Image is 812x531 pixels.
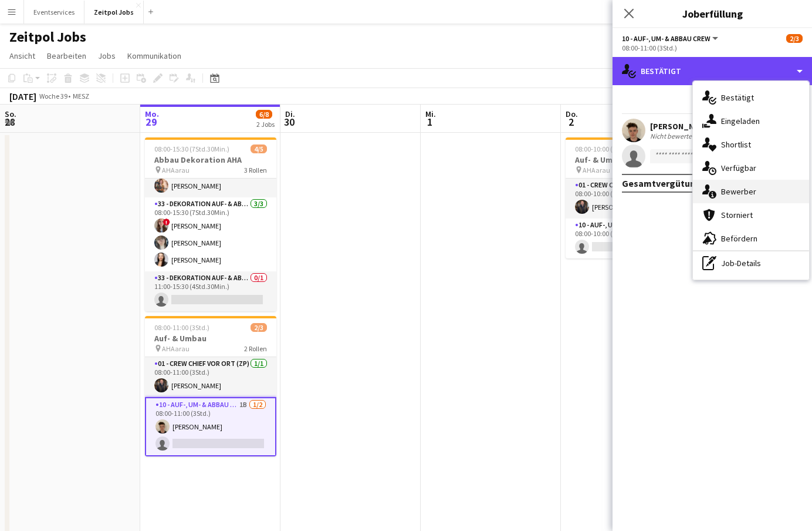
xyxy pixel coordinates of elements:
[145,357,276,397] app-card-role: 01 - Crew Chief vor Ort (ZP)1/108:00-11:00 (3Std.)[PERSON_NAME]
[613,6,812,21] h3: Joberfüllung
[721,92,754,103] span: Bestätigt
[93,48,120,63] a: Jobs
[244,166,267,174] span: 3 Rollen
[721,163,756,173] span: Verfügbar
[575,144,630,153] span: 08:00-10:00 (2Std.)
[123,48,186,63] a: Kommunikation
[256,110,272,119] span: 6/8
[24,1,84,23] button: Eventservices
[154,323,209,332] span: 08:00-11:00 (3Std.)
[84,1,144,23] button: Zeitpol Jobs
[622,34,710,43] span: 10 - Auf-, Um- & Abbau Crew
[73,92,89,100] div: MESZ
[721,210,753,220] span: Storniert
[5,109,16,119] span: So.
[622,177,701,189] div: Gesamtvergütung
[145,333,276,344] h3: Auf- & Umbau
[424,115,436,129] span: 1
[98,51,116,61] span: Jobs
[256,120,275,129] div: 2 Jobs
[566,109,578,119] span: Do.
[613,57,812,85] div: Bestätigt
[251,144,267,153] span: 4/5
[127,51,181,61] span: Kommunikation
[721,116,760,126] span: Eingeladen
[145,137,276,311] app-job-card: 08:00-15:30 (7Std.30Min.)4/5Abbau Dekoration AHA AHAarau3 Rollen00 - Produktionsleitung vor Ort (...
[721,186,756,197] span: Bewerber
[47,51,86,61] span: Bearbeiten
[786,34,803,43] span: 2/3
[283,115,295,129] span: 30
[244,344,267,353] span: 2 Rollen
[285,109,295,119] span: Di.
[42,48,91,63] a: Bearbeiten
[145,154,276,165] h3: Abbau Dekoration AHA
[622,34,720,43] button: 10 - Auf-, Um- & Abbau Crew
[145,109,159,119] span: Mo.
[721,139,751,150] span: Shortlist
[721,233,757,244] span: Befördern
[145,316,276,456] app-job-card: 08:00-11:00 (3Std.)2/3Auf- & Umbau AHAarau2 Rollen01 - Crew Chief vor Ort (ZP)1/108:00-11:00 (3St...
[145,397,276,456] app-card-role: 10 - Auf-, Um- & Abbau Crew1B1/208:00-11:00 (3Std.)[PERSON_NAME]
[3,115,16,129] span: 28
[251,323,267,332] span: 2/3
[564,115,578,129] span: 2
[425,109,436,119] span: Mi.
[143,115,159,129] span: 29
[162,344,190,353] span: AHAarau
[622,43,803,52] div: 08:00-11:00 (3Std.)
[5,48,40,63] a: Ansicht
[650,121,737,132] div: [PERSON_NAME]
[566,137,697,258] app-job-card: 08:00-10:00 (2Std.)1/2Auf- & Umbau AHAarau2 Rollen01 - Crew Chief vor Ort (ZP)1/108:00-10:00 (2St...
[163,219,170,226] span: !
[583,166,610,174] span: AHAarau
[693,251,809,275] div: Job-Details
[9,28,86,46] h1: Zeitpol Jobs
[39,92,68,100] span: Woche 39
[145,197,276,271] app-card-role: 33 - Dekoration Auf- & Abbau3/308:00-15:30 (7Std.30Min.)![PERSON_NAME][PERSON_NAME][PERSON_NAME]
[9,90,36,102] div: [DATE]
[650,132,696,140] div: Nicht bewertet
[145,271,276,311] app-card-role: 33 - Dekoration Auf- & Abbau0/111:00-15:30 (4Std.30Min.)
[566,179,697,219] app-card-role: 01 - Crew Chief vor Ort (ZP)1/108:00-10:00 (2Std.)[PERSON_NAME]
[566,219,697,258] app-card-role: 10 - Auf-, Um- & Abbau Crew3B0/108:00-10:00 (2Std.)
[566,154,697,165] h3: Auf- & Umbau
[9,51,35,61] span: Ansicht
[162,166,190,174] span: AHAarau
[154,144,229,153] span: 08:00-15:30 (7Std.30Min.)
